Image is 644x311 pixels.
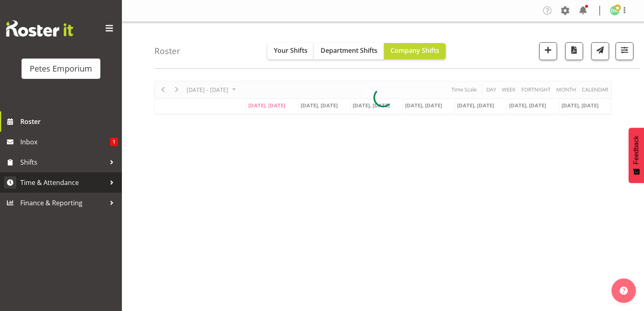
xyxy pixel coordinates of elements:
[610,6,620,15] img: david-mcauley697.jpg
[629,128,644,183] button: Feedback - Show survey
[539,42,557,60] button: Add a new shift
[384,43,446,59] button: Company Shifts
[390,46,439,55] span: Company Shifts
[20,136,110,148] span: Inbox
[321,46,377,55] span: Department Shifts
[274,46,308,55] span: Your Shifts
[620,287,628,295] img: help-xxl-2.png
[110,138,118,146] span: 1
[20,156,106,168] span: Shifts
[267,43,314,59] button: Your Shifts
[314,43,384,59] button: Department Shifts
[154,46,180,56] h4: Roster
[20,176,106,189] span: Time & Attendance
[565,42,583,60] button: Download a PDF of the roster according to the set date range.
[616,42,633,60] button: Filter Shifts
[20,115,118,128] span: Roster
[30,63,92,75] div: Petes Emporium
[633,136,640,164] span: Feedback
[20,197,106,209] span: Finance & Reporting
[591,42,609,60] button: Send a list of all shifts for the selected filtered period to all rostered employees.
[6,20,73,37] img: Rosterit website logo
